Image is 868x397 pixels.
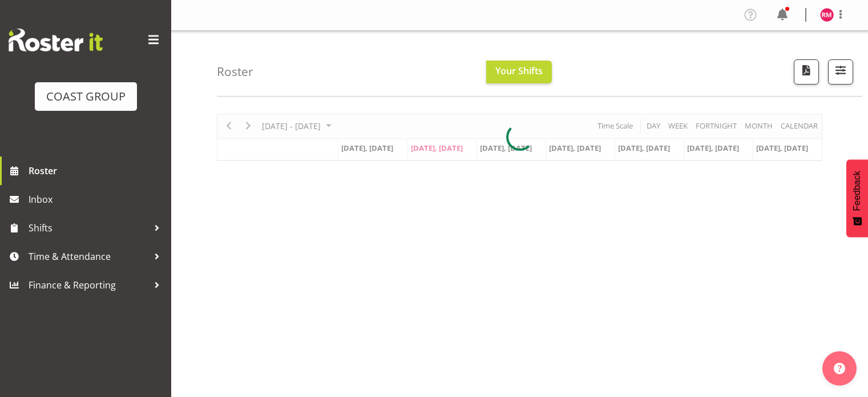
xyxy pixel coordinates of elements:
[486,61,552,83] button: Your Shifts
[217,65,253,78] h4: Roster
[794,59,819,85] button: Download a PDF of the roster according to the set date range.
[46,88,126,105] div: COAST GROUP
[29,219,148,236] span: Shifts
[29,191,165,208] span: Inbox
[29,276,148,294] span: Finance & Reporting
[29,248,148,265] span: Time & Attendance
[29,162,165,179] span: Roster
[828,59,853,85] button: Filter Shifts
[852,171,862,211] span: Feedback
[846,159,868,237] button: Feedback - Show survey
[495,65,543,77] span: Your Shifts
[834,363,845,374] img: help-xxl-2.png
[820,8,834,22] img: robert-micheal-hyde10060.jpg
[9,29,103,51] img: Rosterit website logo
